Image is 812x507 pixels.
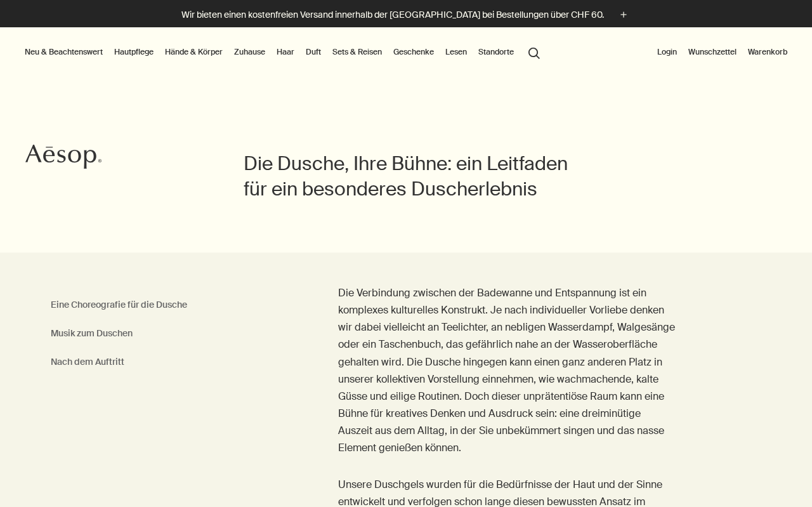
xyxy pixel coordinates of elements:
button: Warenkorb [745,44,790,60]
p: Die Verbindung zwischen der Badewanne und Entspannung ist ein komplexes kulturelles Konstrukt. Je... [338,284,676,457]
a: Nach dem Auftritt [51,354,124,370]
a: Eine Choreografie für die Dusche [51,297,187,313]
svg: Aesop [25,144,101,169]
a: Geschenke [391,44,436,60]
button: Neu & Beachtenswert [22,44,105,60]
p: Wir bieten einen kostenfreien Versand innerhalb der [GEOGRAPHIC_DATA] bei Bestellungen über CHF 60. [181,8,604,22]
a: Duft [303,44,324,60]
nav: primary [22,27,546,78]
a: Zuhause [232,44,268,60]
a: Hände & Körper [162,44,225,60]
a: Musik zum Duschen [51,326,133,341]
button: Menüpunkt "Suche" öffnen [523,40,546,64]
a: Hautpflege [112,44,156,60]
a: Aesop [22,141,105,176]
a: Wunschzettel [686,44,739,60]
button: Standorte [476,44,516,60]
a: Sets & Reisen [330,44,384,60]
button: Login [655,44,679,60]
nav: supplementary [655,27,790,78]
a: Haar [274,44,297,60]
a: Lesen [443,44,469,60]
h1: Die Dusche, Ihre Bühne: ein Leitfaden für ein besonderes Duscherlebnis [244,151,568,202]
button: Wir bieten einen kostenfreien Versand innerhalb der [GEOGRAPHIC_DATA] bei Bestellungen über CHF 60. [181,8,631,22]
